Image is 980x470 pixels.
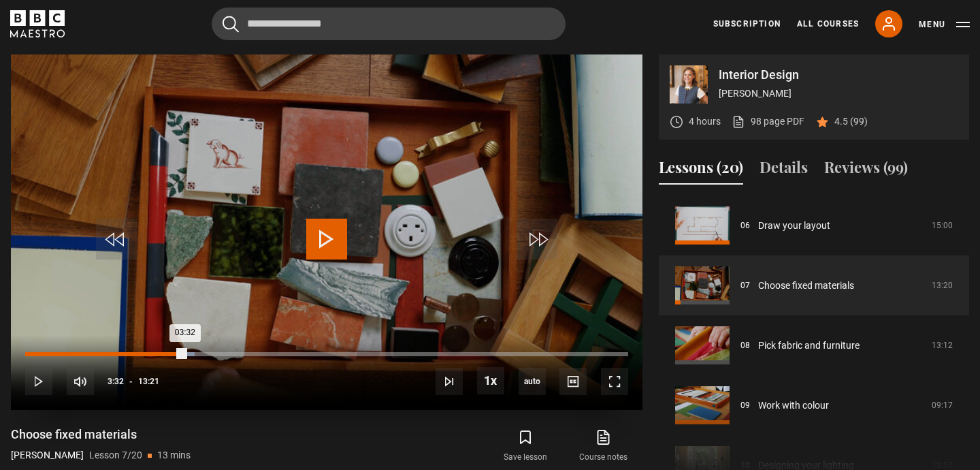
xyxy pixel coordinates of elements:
button: Toggle navigation [919,18,970,31]
a: Draw your layout [758,219,830,233]
span: 3:32 [108,369,124,394]
button: Details [759,156,808,185]
span: 13:21 [138,369,159,394]
p: 4 hours [689,114,721,129]
a: Course notes [565,426,642,466]
h1: Choose fixed materials [11,426,191,443]
button: Mute [67,368,94,395]
svg: BBC Maestro [10,10,65,37]
p: Interior Design [719,69,958,81]
button: Playback Rate [477,367,504,394]
button: Play [25,368,52,395]
p: [PERSON_NAME] [719,87,958,101]
a: Pick fabric and furniture [758,339,860,353]
button: Save lesson [487,426,564,466]
a: 98 page PDF [732,114,804,129]
span: - [129,377,133,386]
button: Lessons (20) [659,156,743,185]
video-js: Video Player [11,54,642,410]
button: Fullscreen [601,368,628,395]
a: Subscription [713,18,781,30]
button: Submit the search query [223,16,239,33]
p: [PERSON_NAME] [11,448,84,463]
input: Search [212,7,566,40]
a: Choose fixed materials [758,279,854,293]
a: All Courses [797,18,859,30]
p: 4.5 (99) [834,114,868,129]
p: Lesson 7/20 [89,448,142,463]
div: Progress Bar [25,352,628,356]
button: Captions [559,368,587,395]
a: Work with colour [758,398,829,413]
button: Reviews (99) [824,156,908,185]
span: auto [519,368,546,395]
div: Current quality: 720p [519,368,546,395]
button: Next Lesson [436,368,463,395]
p: 13 mins [157,448,191,463]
